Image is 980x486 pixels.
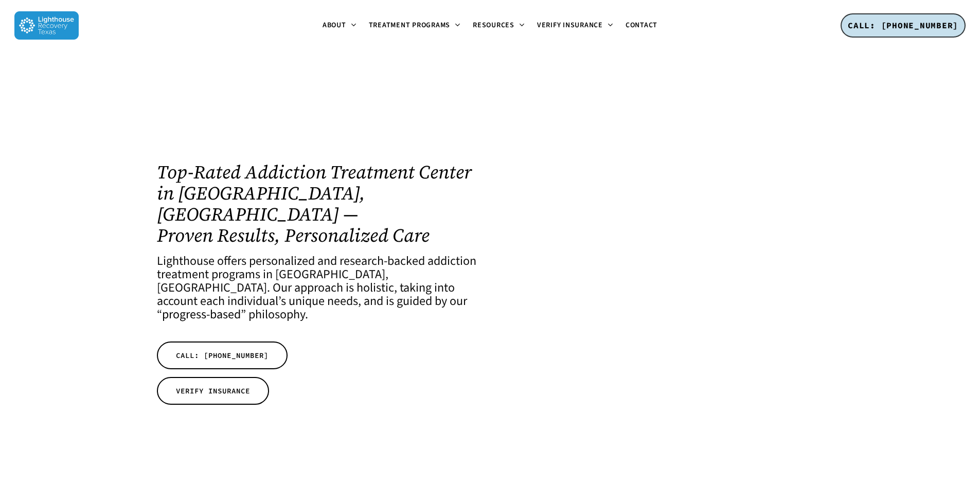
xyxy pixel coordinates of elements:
[157,341,288,369] a: CALL: [PHONE_NUMBER]
[316,22,363,30] a: About
[176,386,250,396] span: VERIFY INSURANCE
[841,13,966,38] a: CALL: [PHONE_NUMBER]
[537,20,603,30] span: Verify Insurance
[363,22,467,30] a: Treatment Programs
[467,22,531,30] a: Resources
[848,20,958,30] span: CALL: [PHONE_NUMBER]
[14,11,79,40] img: Lighthouse Recovery Texas
[162,305,241,323] a: progress-based
[473,20,514,30] span: Resources
[157,161,476,246] h1: Top-Rated Addiction Treatment Center in [GEOGRAPHIC_DATA], [GEOGRAPHIC_DATA] — Proven Results, Pe...
[157,377,269,405] a: VERIFY INSURANCE
[157,255,476,321] h4: Lighthouse offers personalized and research-backed addiction treatment programs in [GEOGRAPHIC_DA...
[626,20,657,30] span: Contact
[619,22,664,29] a: Contact
[176,350,269,361] span: CALL: [PHONE_NUMBER]
[369,20,451,30] span: Treatment Programs
[531,22,619,30] a: Verify Insurance
[323,20,346,30] span: About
